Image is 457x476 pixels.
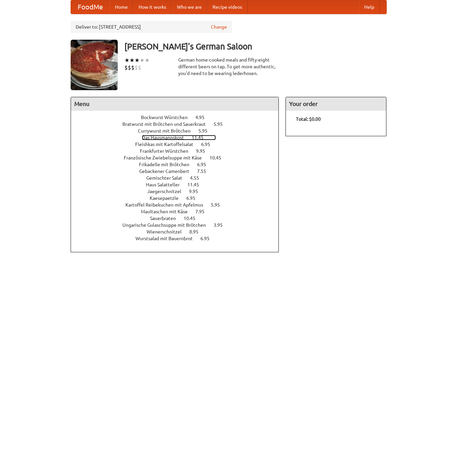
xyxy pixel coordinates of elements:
a: Haus Salatteller 11.45 [146,182,212,187]
span: Gemischter Salat [146,175,189,181]
span: Maultaschen mit Käse [141,209,194,214]
li: ★ [145,57,150,64]
span: Gebackener Camenbert [139,169,196,174]
div: Deliver to: [STREET_ADDRESS] [71,21,232,33]
span: 6.95 [197,162,213,167]
span: 7.95 [195,209,211,214]
a: Kaesepaetzle 6.95 [150,195,208,201]
li: $ [138,64,141,71]
a: Sauerbraten 10.45 [150,216,208,221]
span: 4.55 [190,175,206,181]
span: 7.55 [197,169,213,174]
a: Jaegerschnitzel 9.95 [147,189,211,194]
span: Frankfurter Würstchen [140,148,195,154]
li: $ [128,64,131,71]
span: Französische Zwiebelsuppe mit Käse [124,155,208,160]
span: 10.45 [210,155,228,160]
a: Who we are [172,0,207,14]
a: Recipe videos [207,0,247,14]
a: Bratwurst mit Brötchen und Sauerkraut 5.95 [122,121,235,127]
span: 11.45 [187,182,206,187]
span: 6.95 [200,236,216,241]
li: ★ [129,57,135,64]
a: Maultaschen mit Käse 7.95 [141,209,217,214]
a: Kartoffel Reibekuchen mit Apfelmus 5.95 [125,202,232,208]
span: 5.95 [198,128,214,134]
a: Bockwurst Würstchen 4.95 [141,115,217,120]
span: Das Hausmannskost [142,135,191,140]
span: 11.45 [192,135,210,140]
span: Wienerschnitzel [147,229,188,234]
li: $ [124,64,128,71]
span: Ungarische Gulaschsuppe mit Brötchen [122,222,213,228]
b: Total: $0.00 [296,116,321,122]
a: Gebackener Camenbert 7.55 [139,169,219,174]
a: Fleishkas mit Kartoffelsalat 6.95 [135,142,223,147]
div: German home-cooked meals and fifty-eight different beers on tap. To get more authentic, you'd nee... [178,57,279,77]
span: Bockwurst Würstchen [141,115,194,120]
span: Haus Salatteller [146,182,186,187]
a: Wienerschnitzel 8.95 [147,229,211,234]
span: Currywurst mit Brötchen [138,128,197,134]
li: ★ [124,57,129,64]
span: Sauerbraten [150,216,183,221]
li: ★ [135,57,140,64]
a: Currywurst mit Brötchen 5.95 [138,128,220,134]
span: Kartoffel Reibekuchen mit Apfelmus [125,202,210,208]
span: Jaegerschnitzel [147,189,188,194]
a: How it works [133,0,172,14]
a: Frikadelle mit Brötchen 6.95 [139,162,219,167]
a: Change [211,24,227,30]
li: $ [135,64,138,71]
span: 4.95 [195,115,211,120]
img: angular.jpg [71,40,118,90]
span: 8.95 [189,229,205,234]
span: 9.95 [189,189,205,194]
h4: Your order [286,97,386,111]
span: 6.95 [201,142,217,147]
span: Bratwurst mit Brötchen und Sauerkraut [122,121,213,127]
a: Das Hausmannskost 11.45 [142,135,216,140]
a: FoodMe [71,0,110,14]
span: Frikadelle mit Brötchen [139,162,196,167]
li: $ [131,64,135,71]
a: Gemischter Salat 4.55 [146,175,212,181]
h3: [PERSON_NAME]'s German Saloon [124,40,387,53]
span: 6.95 [186,195,202,201]
span: 3.95 [214,222,229,228]
a: Home [110,0,133,14]
span: 5.95 [214,121,229,127]
span: Wurstsalad mit Bauernbrot [136,236,199,241]
span: Kaesepaetzle [150,195,185,201]
li: ★ [140,57,145,64]
a: Wurstsalad mit Bauernbrot 6.95 [136,236,222,241]
a: Frankfurter Würstchen 9.95 [140,148,218,154]
h4: Menu [71,97,279,111]
a: Help [359,0,380,14]
span: Fleishkas mit Kartoffelsalat [135,142,200,147]
a: Französische Zwiebelsuppe mit Käse 10.45 [124,155,234,160]
span: 5.95 [211,202,227,208]
a: Ungarische Gulaschsuppe mit Brötchen 3.95 [122,222,235,228]
span: 9.95 [196,148,212,154]
span: 10.45 [184,216,202,221]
